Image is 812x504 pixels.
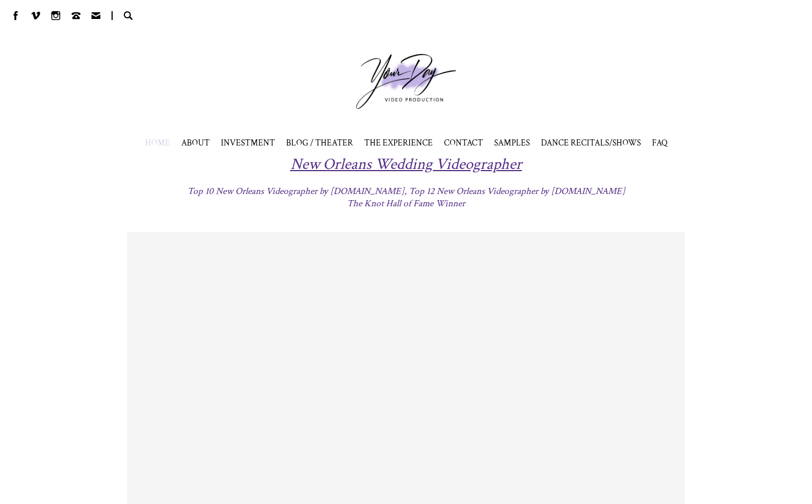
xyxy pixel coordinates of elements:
a: ABOUT [181,137,210,148]
a: INVESTMENT [221,137,275,148]
span: Top 10 New Orleans Videographer by [DOMAIN_NAME], Top 12 New Orleans Videographer by [DOMAIN_NAME] [187,185,625,197]
a: FAQ [652,137,668,148]
a: BLOG / THEATER [286,137,353,148]
span: SAMPLES [494,137,530,148]
a: Your Day Production Logo [339,37,473,126]
span: The Knot Hall of Fame Winner [347,197,465,210]
a: CONTACT [444,137,483,148]
span: New Orleans Wedding Videographer [291,154,522,175]
span: DANCE RECITALS/SHOWS [541,137,641,148]
a: HOME [145,137,170,148]
a: THE EXPERIENCE [364,137,433,148]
